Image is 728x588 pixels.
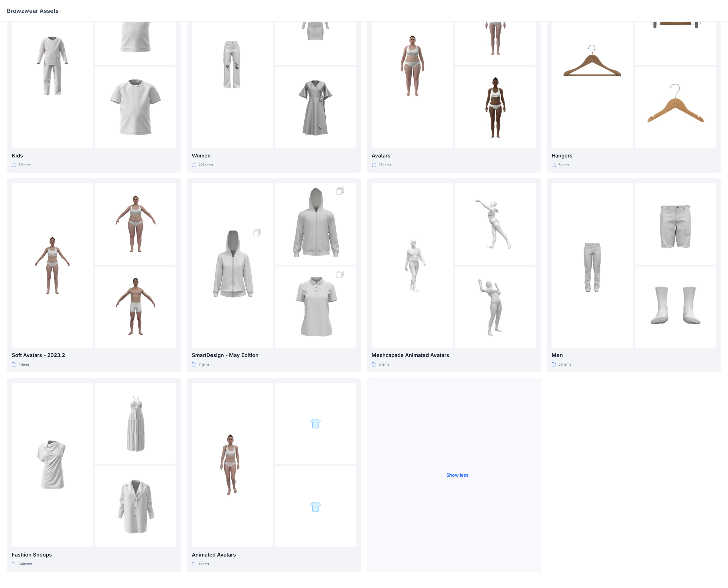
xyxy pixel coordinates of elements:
[367,178,541,372] a: folder 1folder 2folder 3Meshcapade Animated Avatars8items
[547,178,721,372] a: folder 1folder 2folder 3Men56items
[559,162,569,168] p: 6 items
[104,276,167,339] img: folder 3
[187,178,361,372] a: folder 1folder 2folder 3SmartDesign - May Edition7items
[379,362,389,368] p: 8 items
[104,392,167,455] img: folder 2
[19,362,29,368] p: 4 items
[381,234,444,297] img: folder 1
[21,34,84,97] img: folder 1
[192,351,356,359] p: SmartDesign - May Edition
[310,501,321,513] img: folder 3
[644,276,707,339] img: folder 3
[187,378,361,572] a: folder 1folder 2folder 3Animated Avatars1items
[192,152,356,160] p: Women
[19,162,31,168] p: 59 items
[7,7,59,15] p: Browzwear Assets
[284,260,347,354] img: folder 3
[199,362,209,368] p: 7 items
[7,178,181,372] a: folder 1folder 2folder 3Soft Avatars - 2023.24items
[464,76,527,139] img: folder 3
[104,475,167,538] img: folder 3
[104,192,167,255] img: folder 2
[381,34,444,97] img: folder 1
[104,76,167,139] img: folder 3
[192,551,356,559] p: Animated Avatars
[12,152,176,160] p: Kids
[561,234,624,297] img: folder 1
[379,162,391,168] p: 26 items
[552,351,716,359] p: Men
[372,351,536,359] p: Meshcapade Animated Avatars
[644,76,707,139] img: folder 3
[12,351,176,359] p: Soft Avatars - 2023.2
[12,551,176,559] p: Fashion Snoops
[559,362,571,368] p: 56 items
[7,378,181,572] a: folder 1folder 2folder 3Fashion Snoops30items
[367,378,541,572] button: Show less
[19,561,32,567] p: 30 items
[552,152,716,160] p: Hangers
[284,76,347,139] img: folder 3
[310,418,321,429] img: folder 2
[21,234,84,297] img: folder 1
[464,276,527,339] img: folder 3
[644,192,707,255] img: folder 2
[284,177,347,271] img: folder 2
[199,561,209,567] p: 1 items
[464,192,527,255] img: folder 2
[199,162,213,168] p: 221 items
[201,218,264,313] img: folder 1
[201,434,264,497] img: folder 1
[561,34,624,97] img: folder 1
[201,34,264,97] img: folder 1
[21,434,84,497] img: folder 1
[372,152,536,160] p: Avatars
